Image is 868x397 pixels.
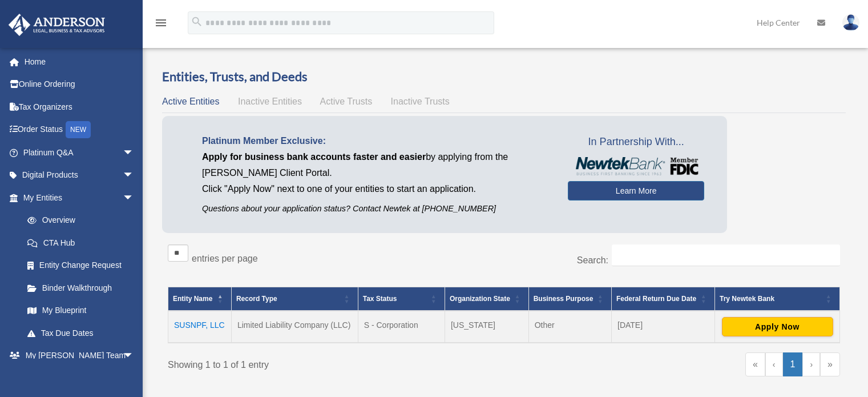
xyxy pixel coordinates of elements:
td: SUSNPF, LLC [168,311,232,343]
img: User Pic [842,14,859,31]
td: Limited Liability Company (LLC) [231,311,358,343]
a: My [PERSON_NAME] Teamarrow_drop_down [8,344,151,367]
span: Organization State [450,295,510,303]
a: First [745,352,765,376]
a: My Entitiesarrow_drop_down [8,186,146,209]
a: Platinum Q&Aarrow_drop_down [8,141,151,164]
span: Federal Return Due Date [616,295,696,303]
span: Business Purpose [534,295,594,303]
th: Federal Return Due Date: Activate to sort [612,287,715,311]
td: [DATE] [612,311,715,343]
a: Order StatusNEW [8,118,151,142]
td: S - Corporation [358,311,445,343]
span: arrow_drop_down [123,164,146,187]
span: Apply for business bank accounts faster and easier [202,152,426,162]
td: [US_STATE] [445,311,528,343]
a: Online Ordering [8,73,151,96]
p: Platinum Member Exclusive: [202,133,551,149]
th: Tax Status: Activate to sort [358,287,445,311]
span: Inactive Entities [238,97,302,106]
td: Other [528,311,611,343]
span: Inactive Trusts [391,97,450,106]
a: Home [8,50,151,73]
div: Showing 1 to 1 of 1 entry [168,352,495,373]
a: Overview [16,209,140,232]
label: Search: [577,255,608,265]
a: Binder Walkthrough [16,276,146,299]
span: Active Entities [162,97,219,106]
label: entries per page [192,254,258,263]
a: Digital Productsarrow_drop_down [8,164,151,187]
p: Questions about your application status? Contact Newtek at [PHONE_NUMBER] [202,202,551,216]
i: menu [154,16,168,30]
span: Tax Status [363,295,397,303]
span: arrow_drop_down [123,186,146,210]
th: Entity Name: Activate to invert sorting [168,287,232,311]
th: Business Purpose: Activate to sort [528,287,611,311]
p: by applying from the [PERSON_NAME] Client Portal. [202,149,551,181]
a: Tax Organizers [8,95,151,118]
img: Anderson Advisors Platinum Portal [5,14,108,36]
span: Record Type [236,295,277,303]
a: Tax Due Dates [16,322,146,344]
a: Learn More [568,181,704,200]
th: Record Type: Activate to sort [231,287,358,311]
span: Active Trusts [320,97,373,106]
th: Try Newtek Bank : Activate to sort [715,287,840,311]
a: menu [154,20,168,30]
i: search [191,15,203,28]
div: Try Newtek Bank [720,292,822,306]
button: Apply Now [722,317,833,336]
span: Entity Name [173,295,212,303]
a: CTA Hub [16,231,146,254]
img: NewtekBankLogoSM.png [574,157,699,175]
span: arrow_drop_down [123,141,146,165]
a: Entity Change Request [16,254,146,277]
th: Organization State: Activate to sort [445,287,528,311]
span: In Partnership With... [568,133,704,151]
h3: Entities, Trusts, and Deeds [162,68,846,86]
div: NEW [66,121,91,138]
p: Click "Apply Now" next to one of your entities to start an application. [202,181,551,197]
a: My Blueprint [16,299,146,322]
span: arrow_drop_down [123,344,146,368]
